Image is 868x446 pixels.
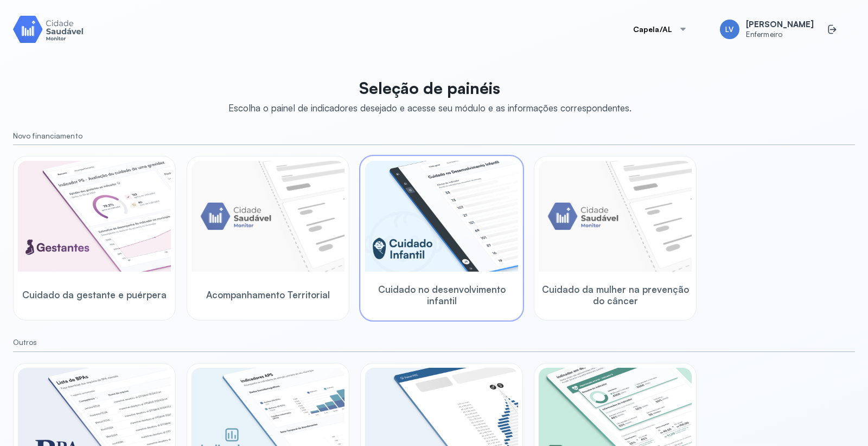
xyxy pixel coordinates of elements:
small: Outros [13,338,855,347]
p: Seleção de painéis [228,78,631,98]
span: [PERSON_NAME] [746,20,814,30]
span: Cuidado no desenvolvimento infantil [365,284,518,307]
span: Enfermeiro [746,30,814,39]
span: LV [725,25,733,34]
small: Novo financiamento [13,131,855,141]
img: pregnants.png [18,161,171,272]
span: Cuidado da gestante e puérpera [22,289,167,300]
div: Escolha o painel de indicadores desejado e acesse seu módulo e as informações correspondentes. [228,102,631,114]
img: placeholder-module-ilustration.png [192,161,344,272]
button: Capela/AL [620,18,700,40]
img: placeholder-module-ilustration.png [539,161,692,272]
img: Logotipo do produto Monitor [13,14,84,45]
span: Acompanhamento Territorial [206,289,330,300]
span: Cuidado da mulher na prevenção do câncer [539,284,692,307]
img: child-development.png [365,161,518,272]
